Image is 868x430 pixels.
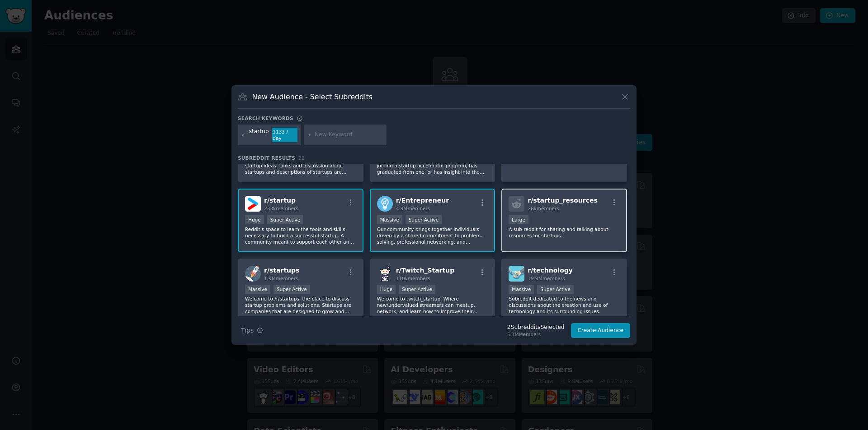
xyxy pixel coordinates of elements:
[264,197,296,204] span: r/ startup
[249,128,269,142] div: startup
[298,155,305,161] span: 22
[274,285,310,294] div: Super Active
[509,226,620,239] p: A sub-reddit for sharing and talking about resources for startups.
[315,131,383,139] input: New Keyword
[377,215,402,224] div: Massive
[377,226,488,245] p: Our community brings together individuals driven by a shared commitment to problem-solving, profe...
[267,215,304,224] div: Super Active
[509,285,534,294] div: Massive
[245,296,356,314] p: Welcome to /r/startups, the place to discuss startup problems and solutions. Startups are compani...
[377,266,393,282] img: Twitch_Startup
[245,285,270,294] div: Massive
[264,206,298,211] span: 233k members
[245,196,261,212] img: startup
[396,197,449,204] span: r/ Entrepreneur
[528,276,565,281] span: 19.9M members
[528,197,597,204] span: r/ startup_resources
[528,206,559,211] span: 26k members
[245,215,264,224] div: Huge
[507,331,565,338] div: 5.1M Members
[377,196,393,212] img: Entrepreneur
[396,276,430,281] span: 110k members
[272,128,297,142] div: 1133 / day
[528,267,573,274] span: r/ technology
[509,266,524,282] img: technology
[509,296,620,314] p: Subreddit dedicated to the news and discussions about the creation and use of technology and its ...
[241,326,254,335] span: Tips
[509,215,528,224] div: Large
[245,156,356,175] p: This subreddit is for sharing innovative startup ideas. Links and discussion about startups and d...
[507,324,565,332] div: 2 Subreddit s Selected
[264,267,299,274] span: r/ startups
[399,285,435,294] div: Super Active
[396,267,455,274] span: r/ Twitch_Startup
[245,266,261,282] img: startups
[537,285,574,294] div: Super Active
[377,296,488,314] p: Welcome to twitch_startup. Where new/undervalued streamers can meetup, network, and learn how to ...
[252,92,373,102] h3: New Audience - Select Subreddits
[264,276,298,281] span: 1.9M members
[396,206,430,211] span: 4.9M members
[377,156,488,175] p: Community for everyone who is interested in joining a startup accelerator program, has graduated ...
[571,323,631,338] button: Create Audience
[238,155,295,161] span: Subreddit Results
[377,285,396,294] div: Huge
[238,115,293,121] h3: Search keywords
[245,226,356,245] p: Reddit's space to learn the tools and skills necessary to build a successful startup. A community...
[238,323,266,338] button: Tips
[406,215,442,224] div: Super Active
